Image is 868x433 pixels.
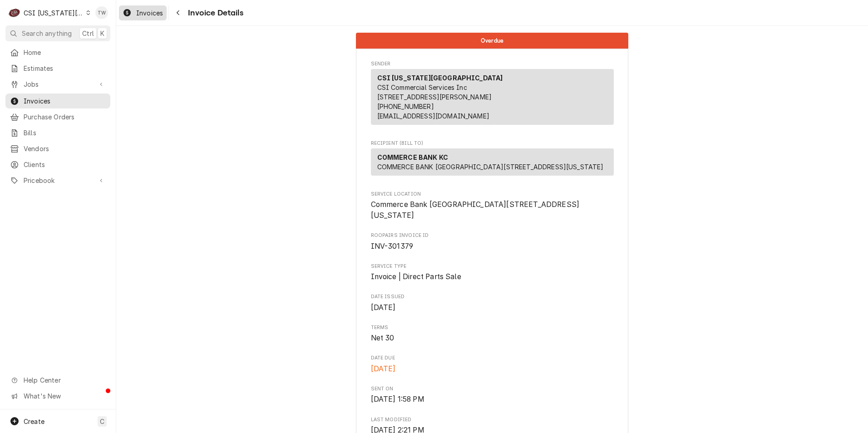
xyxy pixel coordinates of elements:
span: Help Center [24,375,105,385]
div: Sender [371,69,614,125]
strong: CSI [US_STATE][GEOGRAPHIC_DATA] [377,74,503,82]
a: Invoices [119,5,167,20]
span: Date Issued [371,302,614,313]
span: Date Due [371,364,614,374]
div: Invoice Recipient [371,140,614,180]
span: Terms [371,324,614,331]
span: K [100,29,104,38]
span: Sent On [371,394,614,405]
div: CSI [US_STATE][GEOGRAPHIC_DATA] [24,8,84,18]
span: Service Type [371,271,614,282]
span: Estimates [24,64,106,73]
span: Invoices [136,8,163,18]
span: Create [24,418,44,425]
span: Ctrl [82,29,94,38]
div: Service Location [371,191,614,221]
div: Sender [371,69,614,128]
span: Net 30 [371,334,395,342]
span: Recipient (Bill To) [371,140,614,147]
span: Vendors [24,144,106,153]
span: CSI Commercial Services Inc [STREET_ADDRESS][PERSON_NAME] [377,84,492,101]
span: Service Location [371,199,614,221]
span: Date Due [371,354,614,362]
div: Tori Warrick's Avatar [95,6,108,19]
div: CSI Kansas City's Avatar [8,6,21,19]
span: Overdue [481,38,503,44]
span: Home [24,48,106,57]
span: INV-301379 [371,242,414,251]
div: Status [356,33,628,49]
span: Roopairs Invoice ID [371,232,614,239]
span: Bills [24,128,106,138]
span: What's New [24,391,105,401]
span: Terms [371,333,614,344]
span: [DATE] [371,303,396,312]
a: Vendors [5,141,110,156]
span: COMMERCE BANK [GEOGRAPHIC_DATA][STREET_ADDRESS][US_STATE] [377,163,604,171]
span: Sender [371,60,614,68]
span: Invoices [24,96,106,106]
div: C [8,6,21,19]
span: Purchase Orders [24,112,106,122]
div: TW [95,6,108,19]
a: Home [5,45,110,60]
span: Invoice | Direct Parts Sale [371,272,461,281]
a: Estimates [5,61,110,76]
span: Search anything [22,29,72,38]
a: [EMAIL_ADDRESS][DOMAIN_NAME] [377,112,489,120]
button: Search anythingCtrlK [5,25,110,41]
a: Purchase Orders [5,109,110,124]
div: Date Issued [371,293,614,313]
a: Go to Jobs [5,77,110,92]
span: Clients [24,160,106,169]
a: Clients [5,157,110,172]
span: [DATE] 1:58 PM [371,395,424,403]
div: Recipient (Bill To) [371,148,614,179]
div: Date Due [371,354,614,374]
button: Navigate back [171,5,185,20]
a: Go to Pricebook [5,173,110,188]
div: Invoice Sender [371,60,614,129]
span: Last Modified [371,416,614,423]
span: Commerce Bank [GEOGRAPHIC_DATA][STREET_ADDRESS][US_STATE] [371,200,580,220]
span: Invoice Details [185,7,243,19]
span: [DATE] [371,364,396,373]
span: Jobs [24,79,92,89]
span: Service Location [371,191,614,198]
span: Service Type [371,263,614,270]
a: Invoices [5,93,110,108]
a: Bills [5,125,110,140]
a: Go to Help Center [5,373,110,388]
span: Sent On [371,385,614,393]
span: Roopairs Invoice ID [371,241,614,252]
a: [PHONE_NUMBER] [377,103,434,110]
div: Terms [371,324,614,344]
span: C [100,417,104,426]
div: Sent On [371,385,614,405]
span: Pricebook [24,176,92,185]
span: Date Issued [371,293,614,300]
div: Recipient (Bill To) [371,148,614,176]
strong: COMMERCE BANK KC [377,153,449,161]
a: Go to What's New [5,389,110,403]
div: Service Type [371,263,614,282]
div: Roopairs Invoice ID [371,232,614,251]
